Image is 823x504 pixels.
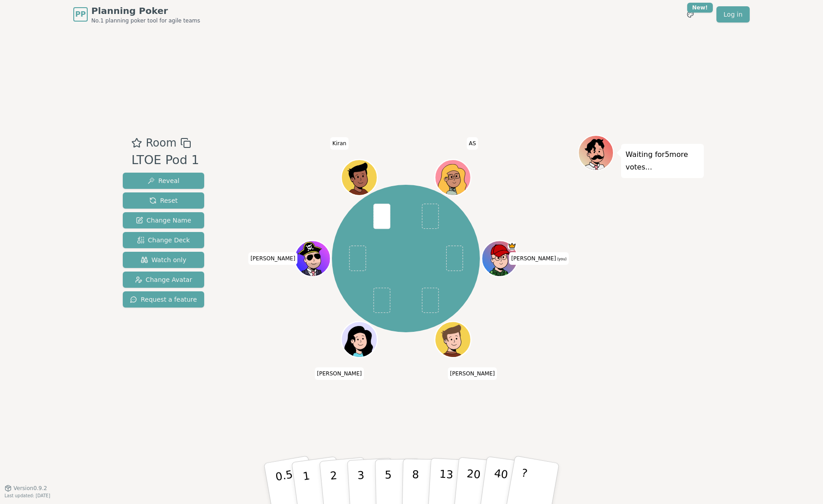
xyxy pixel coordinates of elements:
[131,135,142,151] button: Add as favourite
[141,255,187,264] span: Watch only
[330,137,349,150] span: Click to change your name
[466,137,478,150] span: Click to change your name
[131,151,199,169] div: LTOE Pod 1
[448,367,497,380] span: Click to change your name
[4,485,47,492] button: Version0.9.2
[136,216,191,225] span: Change Name
[73,4,200,24] a: PPPlanning PokerNo.1 planning poker tool for agile teams
[556,257,567,261] span: (you)
[315,367,364,380] span: Click to change your name
[4,493,50,498] span: Last updated: [DATE]
[123,173,204,189] button: Reveal
[91,4,200,17] span: Planning Poker
[507,241,516,250] span: Jim is the host
[123,252,204,268] button: Watch only
[75,9,85,20] span: PP
[248,252,298,265] span: Click to change your name
[682,6,698,22] button: New!
[123,291,204,308] button: Request a feature
[130,295,197,304] span: Request a feature
[716,6,750,22] a: Log in
[123,232,204,248] button: Change Deck
[137,236,190,245] span: Change Deck
[123,212,204,228] button: Change Name
[148,176,179,185] span: Reveal
[123,272,204,288] button: Change Avatar
[483,241,516,275] button: Click to change your avatar
[509,252,569,265] span: Click to change your name
[13,485,47,492] span: Version 0.9.2
[91,17,200,24] span: No.1 planning poker tool for agile teams
[687,3,713,13] div: New!
[146,135,176,151] span: Room
[626,148,699,174] p: Waiting for 5 more votes...
[123,192,204,209] button: Reset
[135,275,192,284] span: Change Avatar
[149,196,178,205] span: Reset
